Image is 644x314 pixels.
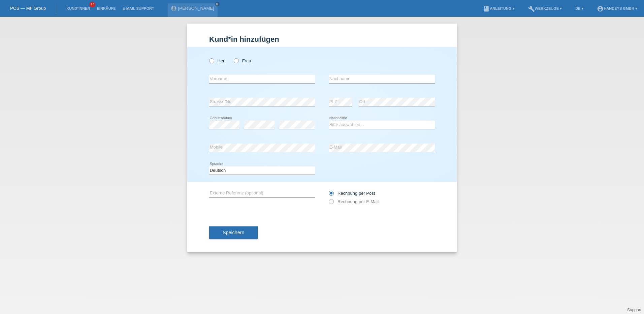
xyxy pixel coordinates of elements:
[329,199,379,204] label: Rechnung per E-Mail
[528,5,535,12] i: build
[178,6,214,11] a: [PERSON_NAME]
[480,6,518,10] a: bookAnleitung ▾
[234,58,238,63] input: Frau
[329,199,333,208] input: Rechnung per E-Mail
[216,2,219,6] i: close
[209,226,258,239] button: Speichern
[209,35,435,43] h1: Kund*in hinzufügen
[89,2,95,7] span: 17
[597,5,604,12] i: account_circle
[572,6,587,10] a: DE ▾
[10,6,46,11] a: POS — MF Group
[329,191,333,199] input: Rechnung per Post
[329,191,375,196] label: Rechnung per Post
[215,2,220,6] a: close
[223,230,244,235] span: Speichern
[234,58,251,63] label: Frau
[525,6,566,10] a: buildWerkzeuge ▾
[119,6,158,10] a: E-Mail Support
[483,5,490,12] i: book
[209,58,214,63] input: Herr
[63,6,93,10] a: Kund*innen
[209,58,226,63] label: Herr
[593,6,641,10] a: account_circleHandeys GmbH ▾
[93,6,119,10] a: Einkäufe
[627,308,641,312] a: Support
